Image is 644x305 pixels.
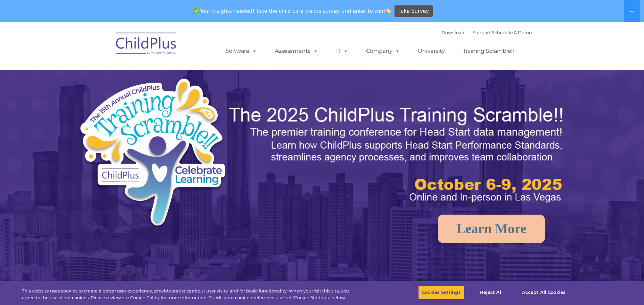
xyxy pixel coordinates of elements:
[359,44,407,58] a: Company
[418,285,464,300] button: Cookies Settings
[113,28,180,62] img: ChildPlus by Procare Solutions
[470,285,512,300] button: Reject All
[395,5,433,17] a: Take Survey
[194,8,199,13] img: ✅
[219,44,264,58] a: Software
[492,30,532,35] a: Schedule A Demo
[329,44,355,58] a: IT
[473,30,491,35] a: Support
[386,8,391,13] img: 👏
[442,30,532,35] font: |
[456,44,521,58] a: Training Scramble!!
[94,45,115,50] span: Last name
[626,285,641,300] button: Close
[411,44,452,58] a: University
[94,72,123,78] span: Phone number
[268,44,325,58] a: Assessments
[438,215,545,243] a: Learn More
[399,5,429,17] span: Take Survey
[22,288,354,301] div: This website uses cookies to create a better user experience, provide statistics about user visit...
[191,4,394,18] span: Your insights needed! Take the child care trends survey and enter to win!
[442,30,464,35] a: Download
[518,285,569,300] button: Accept All Cookies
